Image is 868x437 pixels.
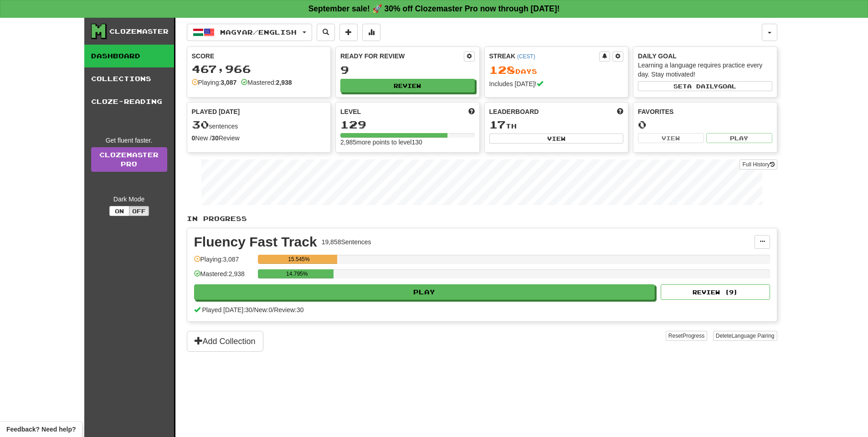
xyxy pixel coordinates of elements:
[740,159,777,170] button: Full History
[91,136,167,145] div: Get fluent faster.
[187,214,777,223] p: In Progress
[362,24,380,41] button: More stats
[252,306,254,314] span: /
[192,107,240,116] span: Played [DATE]
[211,134,219,142] strong: 30
[489,134,624,144] button: View
[339,24,358,41] button: Add sentence to collection
[340,64,475,76] div: 9
[489,119,624,131] div: th
[129,206,149,216] button: Off
[274,306,303,314] span: Review: 30
[194,235,317,249] div: Fluency Fast Track
[192,51,326,61] div: Score
[192,134,195,142] strong: 0
[489,64,624,76] div: Day s
[192,78,237,87] div: Playing:
[517,53,535,60] a: (CEST)
[192,119,326,131] div: sentences
[638,107,772,116] div: Favorites
[687,83,718,89] span: a daily
[187,24,312,41] button: Magyar/English
[638,51,772,61] div: Daily Goal
[308,4,560,13] strong: September sale! 🚀 30% off Clozemaster Pro now through [DATE]!
[84,90,174,113] a: Cloze-Reading
[322,237,371,247] div: 19,858 Sentences
[340,119,475,130] div: 129
[489,63,515,76] span: 128
[489,118,506,131] span: 17
[683,333,704,339] span: Progress
[109,27,169,36] div: Clozemaster
[340,107,361,116] span: Level
[91,147,167,172] a: ClozemasterPro
[91,195,167,204] div: Dark Mode
[261,255,337,264] div: 15.545%
[194,255,253,270] div: Playing: 3,087
[202,306,252,314] span: Played [DATE]: 30
[254,306,272,314] span: New: 0
[340,51,464,61] div: Ready for Review
[661,284,770,300] button: Review (9)
[192,63,326,75] div: 467,966
[109,206,129,216] button: On
[638,119,772,130] div: 0
[220,28,297,36] span: Magyar / English
[221,79,236,86] strong: 3,087
[489,79,624,88] div: Includes [DATE]!
[638,61,772,79] div: Learning a language requires practice every day. Stay motivated!
[194,269,253,284] div: Mastered: 2,938
[489,107,539,116] span: Leaderboard
[638,81,772,91] button: Seta dailygoal
[192,118,209,131] span: 30
[468,107,475,116] span: Score more points to level up
[194,284,655,300] button: Play
[84,67,174,90] a: Collections
[340,138,475,147] div: 2,985 more points to level 130
[731,333,774,339] span: Language Pairing
[6,425,76,434] span: Open feedback widget
[638,133,704,143] button: View
[489,51,600,61] div: Streak
[666,331,707,341] button: ResetProgress
[276,79,292,86] strong: 2,938
[706,133,772,143] button: Play
[241,78,292,87] div: Mastered:
[713,331,777,341] button: DeleteLanguage Pairing
[617,107,623,116] span: This week in points, UTC
[272,306,274,314] span: /
[192,134,326,143] div: New / Review
[261,269,334,278] div: 14.795%
[317,24,335,41] button: Search sentences
[340,79,475,93] button: Review
[84,45,174,67] a: Dashboard
[187,331,263,352] button: Add Collection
